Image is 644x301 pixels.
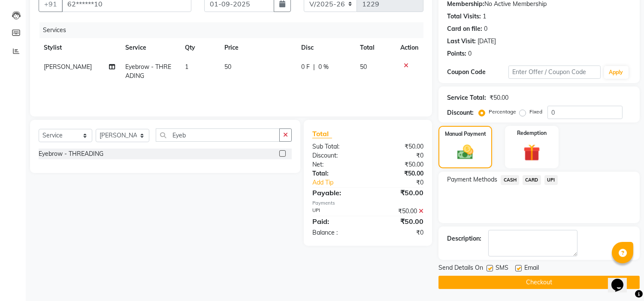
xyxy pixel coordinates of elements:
[468,49,472,58] div: 0
[604,66,629,79] button: Apply
[219,38,296,57] th: Price
[156,128,280,142] input: Search or Scan
[39,22,430,38] div: Services
[544,175,558,185] span: UPI
[312,200,423,207] div: Payments
[518,142,545,163] img: _gift.svg
[318,63,329,72] span: 0 %
[447,12,481,21] div: Total Visits:
[44,63,92,71] span: [PERSON_NAME]
[447,37,476,46] div: Last Visit:
[126,63,172,80] span: Eyebrow - THREADING
[306,228,368,237] div: Balance :
[368,188,430,198] div: ₹50.00
[368,207,430,216] div: ₹50.00
[438,276,640,289] button: Checkout
[368,216,430,226] div: ₹50.00
[180,38,219,57] th: Qty
[447,234,481,243] div: Description:
[368,160,430,169] div: ₹50.00
[306,178,378,187] a: Add Tip
[368,151,430,160] div: ₹0
[490,93,508,102] div: ₹50.00
[447,49,466,58] div: Points:
[395,38,423,57] th: Action
[447,108,474,117] div: Discount:
[378,178,430,187] div: ₹0
[306,188,368,198] div: Payable:
[306,207,368,216] div: UPI
[39,149,103,158] div: Eyebrow - THREADING
[523,175,541,185] span: CARD
[524,263,539,274] span: Email
[484,24,487,33] div: 0
[296,38,355,57] th: Disc
[185,63,188,71] span: 1
[447,175,497,184] span: Payment Methods
[312,129,332,138] span: Total
[496,263,508,274] span: SMS
[447,93,486,102] div: Service Total:
[508,66,600,79] input: Enter Offer / Coupon Code
[39,38,121,57] th: Stylist
[438,263,483,274] span: Send Details On
[306,169,368,178] div: Total:
[608,267,635,292] iframe: chat widget
[306,142,368,151] div: Sub Total:
[306,160,368,169] div: Net:
[478,37,496,46] div: [DATE]
[529,108,542,116] label: Fixed
[360,63,367,71] span: 50
[306,151,368,160] div: Discount:
[447,24,482,33] div: Card on file:
[306,216,368,226] div: Paid:
[355,38,396,57] th: Total
[445,130,486,138] label: Manual Payment
[368,228,430,237] div: ₹0
[489,108,516,116] label: Percentage
[121,38,180,57] th: Service
[452,143,478,161] img: _cash.svg
[224,63,231,71] span: 50
[368,169,430,178] div: ₹50.00
[483,12,486,21] div: 1
[313,63,315,72] span: |
[501,175,519,185] span: CASH
[517,129,547,137] label: Redemption
[447,68,508,77] div: Coupon Code
[301,63,310,72] span: 0 F
[368,142,430,151] div: ₹50.00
